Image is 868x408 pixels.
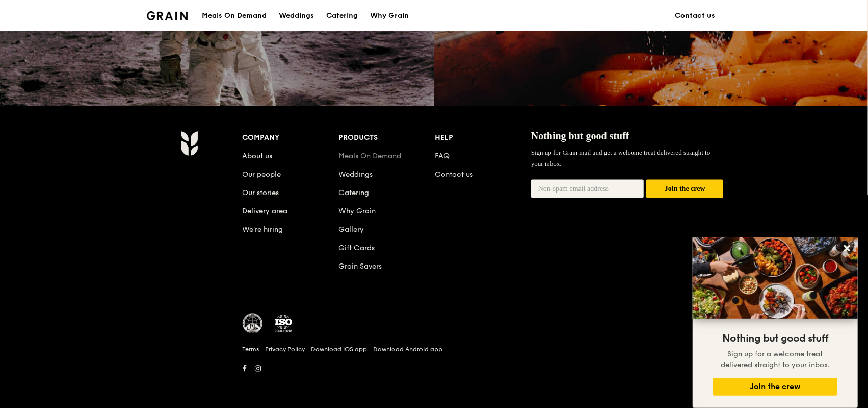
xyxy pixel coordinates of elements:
[722,332,828,345] span: Nothing but good stuff
[320,1,364,31] a: Catering
[338,262,382,271] a: Grain Savers
[531,130,629,141] span: Nothing but good stuff
[147,11,188,20] img: Grain
[338,225,364,234] a: Gallery
[713,378,837,396] button: Join the crew
[311,346,367,354] a: Download iOS app
[243,152,273,160] a: About us
[721,350,830,369] span: Sign up for a welcome treat delivered straight to your inbox.
[338,131,435,145] div: Products
[273,314,294,334] img: ISO Certified
[243,188,279,197] a: Our stories
[435,152,450,160] a: FAQ
[273,1,320,31] a: Weddings
[338,207,376,215] a: Why Grain
[279,1,314,31] div: Weddings
[243,207,288,215] a: Delivery area
[243,225,283,234] a: We’re hiring
[435,170,473,179] a: Contact us
[243,170,281,179] a: Our people
[141,376,728,384] h6: Revision
[693,237,858,319] img: DSC07876-Edit02-Large.jpeg
[370,1,409,31] div: Why Grain
[839,240,855,256] button: Close
[266,346,305,354] a: Privacy Policy
[180,131,198,156] img: Grain
[338,188,369,197] a: Catering
[243,131,339,145] div: Company
[364,1,415,31] a: Why Grain
[243,314,263,334] img: MUIS Halal Certified
[531,149,711,167] span: Sign up for Grain mail and get a welcome treat delivered straight to your inbox.
[243,346,259,354] a: Terms
[338,244,375,252] a: Gift Cards
[338,170,373,179] a: Weddings
[374,346,443,354] a: Download Android app
[435,131,531,145] div: Help
[202,1,267,31] div: Meals On Demand
[669,1,722,31] a: Contact us
[338,152,401,160] a: Meals On Demand
[646,180,723,199] button: Join the crew
[531,180,644,198] input: Non-spam email address
[326,1,358,31] div: Catering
